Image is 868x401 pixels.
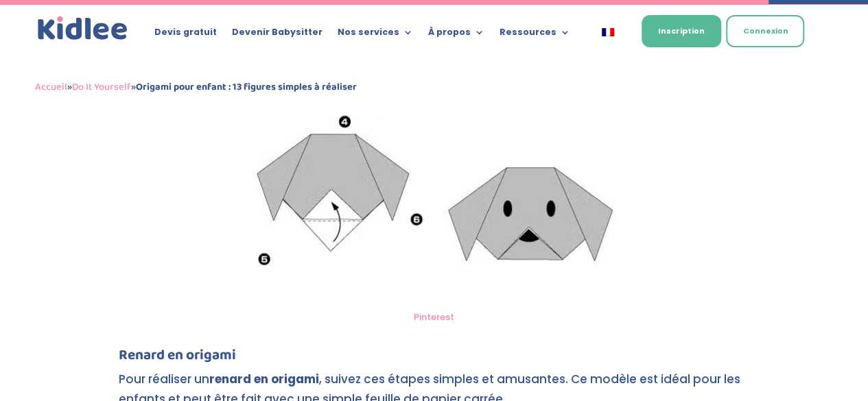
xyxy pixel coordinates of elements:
a: Pinterest [414,311,454,324]
span: » » [35,79,357,95]
a: Ressources [500,27,570,42]
a: Kidlee Logo [35,14,131,43]
a: Accueil [35,79,67,95]
img: logo_kidlee_bleu [35,14,131,43]
img: Français [602,28,614,36]
a: Do It Yourself [72,79,131,95]
a: Devis gratuit [154,27,217,42]
a: Devenir Babysitter [232,27,322,42]
a: Connexion [726,15,804,47]
strong: renard en origami [209,371,319,387]
a: Inscription [642,15,721,47]
a: Nos services [338,27,413,42]
h4: Renard en origami [119,348,750,369]
strong: Origami pour enfant : 13 figures simples à réaliser [136,79,357,95]
a: À propos [428,27,484,42]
